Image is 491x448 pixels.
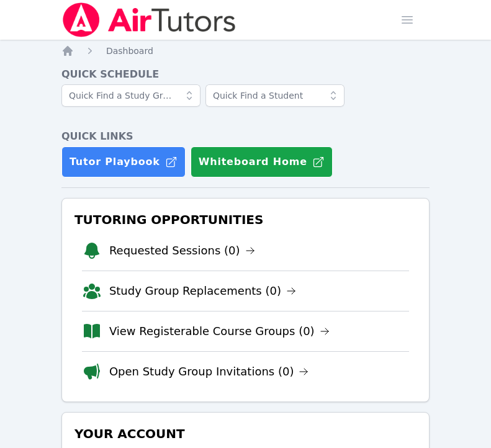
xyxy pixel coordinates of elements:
[61,84,200,107] input: Quick Find a Study Group
[72,208,419,231] h3: Tutoring Opportunities
[109,282,296,300] a: Study Group Replacements (0)
[61,146,186,177] a: Tutor Playbook
[106,46,153,56] span: Dashboard
[109,323,330,340] a: View Registerable Course Groups (0)
[61,129,430,144] h4: Quick Links
[191,146,333,177] button: Whiteboard Home
[109,242,255,259] a: Requested Sessions (0)
[61,45,430,57] nav: Breadcrumb
[72,423,419,445] h3: Your Account
[61,67,430,82] h4: Quick Schedule
[106,45,153,57] a: Dashboard
[109,363,309,380] a: Open Study Group Invitations (0)
[205,84,345,107] input: Quick Find a Student
[61,2,237,37] img: Air Tutors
